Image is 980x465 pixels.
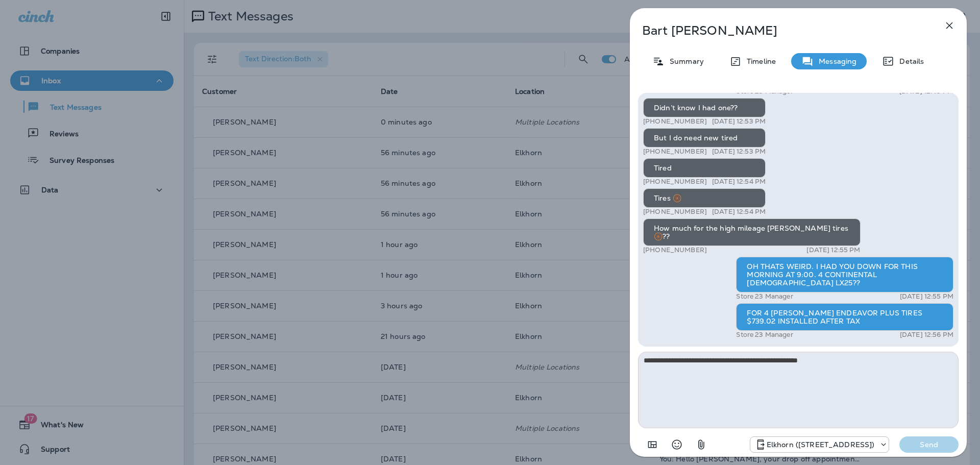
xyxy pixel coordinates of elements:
[900,331,953,339] p: [DATE] 12:56 PM
[767,440,875,449] p: Elkhorn ([STREET_ADDRESS])
[643,117,707,126] p: [PHONE_NUMBER]
[643,158,766,178] div: Tired
[643,98,766,117] div: Didn’t know I had one??
[712,148,766,156] p: [DATE] 12:53 PM
[900,292,953,301] p: [DATE] 12:55 PM
[643,218,861,246] div: How much for the high mileage [PERSON_NAME] tires 🛞??
[736,292,793,301] p: Store 23 Manager
[643,246,707,254] p: [PHONE_NUMBER]
[736,303,953,331] div: FOR 4 [PERSON_NAME] ENDEAVOR PLUS TIRES $739.02 INSTALLED AFTER TAX
[742,57,776,65] p: Timeline
[712,178,766,186] p: [DATE] 12:54 PM
[894,57,924,65] p: Details
[712,117,766,126] p: [DATE] 12:53 PM
[643,208,707,216] p: [PHONE_NUMBER]
[643,128,766,148] div: But I do need new tired
[665,57,704,65] p: Summary
[643,178,707,186] p: [PHONE_NUMBER]
[667,434,687,455] button: Select an emoji
[712,208,766,216] p: [DATE] 12:54 PM
[814,57,856,65] p: Messaging
[736,331,793,339] p: Store 23 Manager
[736,257,953,292] div: OH THATS WEIRD. I HAD YOU DOWN FOR THIS MORNING AT 9:00. 4 CONTINENTAL [DEMOGRAPHIC_DATA] LX25??
[750,438,889,451] div: +1 (402) 502-7400
[642,434,663,455] button: Add in a premade template
[806,246,860,254] p: [DATE] 12:55 PM
[643,148,707,156] p: [PHONE_NUMBER]
[642,23,921,38] p: Bart [PERSON_NAME]
[643,188,766,208] div: Tires 🛞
